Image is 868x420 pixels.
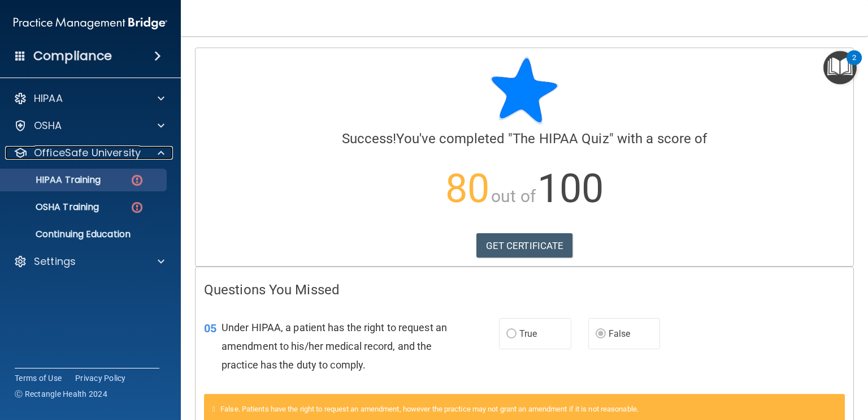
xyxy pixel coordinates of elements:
[130,173,144,187] img: danger-circle.6113f641.png
[513,131,609,147] span: The HIPAA Quiz
[811,342,854,385] iframe: Drift Widget Chat Controller
[609,328,631,339] span: False
[491,186,536,206] span: out of
[596,330,606,338] input: False
[34,146,141,160] p: OfficeSafe University
[537,165,604,212] span: 100
[823,51,857,84] button: Open Resource Center, 2 new notifications
[204,282,845,297] h4: Questions You Missed
[14,119,164,132] a: OSHA
[222,322,447,371] span: Under HIPAA, a patient has the right to request an amendment to his/her medical record, and the p...
[476,233,573,258] a: GET CERTIFICATE
[204,322,216,335] span: 05
[852,58,856,72] div: 2
[33,48,112,64] h4: Compliance
[75,372,126,384] a: Privacy Policy
[7,174,101,186] p: HIPAA Training
[34,92,63,105] p: HIPAA
[7,229,162,240] p: Continuing Education
[130,200,144,215] img: danger-circle.6113f641.png
[220,405,639,413] span: False. Patients have the right to request an amendment, however the practice may not grant an ame...
[14,255,164,268] a: Settings
[14,92,164,105] a: HIPAA
[15,372,62,384] a: Terms of Use
[14,146,164,160] a: OfficeSafe University
[7,202,99,213] p: OSHA Training
[491,57,558,125] img: blue-star-rounded.9d042014.png
[34,255,76,268] p: Settings
[34,119,62,132] p: OSHA
[204,131,845,146] h4: You've completed " " with a score of
[14,12,167,35] img: PMB logo
[445,165,489,212] span: 80
[15,388,107,400] span: Ⓒ Rectangle Health 2024
[506,330,517,338] input: True
[519,328,537,339] span: True
[342,131,397,147] span: Success!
